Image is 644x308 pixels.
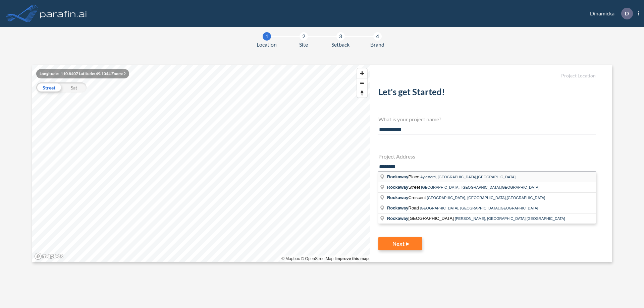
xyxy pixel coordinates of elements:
span: Setback [331,41,350,49]
span: Aylesford, [GEOGRAPHIC_DATA],[GEOGRAPHIC_DATA] [420,175,516,179]
span: Rockaway [387,195,409,200]
div: Dinamicka [580,8,639,19]
span: Location [257,41,277,49]
span: Reset bearing to north [357,88,367,98]
span: Brand [370,41,384,49]
span: Crescent [387,195,427,200]
img: logo [39,7,88,20]
div: Street [36,82,61,93]
div: 3 [336,32,345,41]
span: [PERSON_NAME], [GEOGRAPHIC_DATA],[GEOGRAPHIC_DATA] [455,217,565,221]
button: Zoom out [357,78,367,88]
div: Longitude: -110.8407 Latitude: 49.1044 Zoom: 2 [36,69,129,78]
span: Rockaway [387,216,409,221]
h4: What is your project name? [378,116,596,122]
span: Rockaway [387,185,409,190]
a: Mapbox homepage [34,252,64,260]
canvas: Map [32,65,370,262]
div: 2 [300,32,308,41]
span: Rockaway [387,205,409,210]
span: Street [387,185,421,190]
span: [GEOGRAPHIC_DATA], [GEOGRAPHIC_DATA],[GEOGRAPHIC_DATA] [427,196,545,200]
p: D [625,10,629,16]
a: OpenStreetMap [301,256,333,261]
span: [GEOGRAPHIC_DATA], [GEOGRAPHIC_DATA],[GEOGRAPHIC_DATA] [421,185,539,189]
h2: Let's get Started! [378,87,596,100]
span: Road [387,205,420,210]
button: Next [378,237,422,250]
a: Improve this map [335,256,369,261]
a: Mapbox [281,256,300,261]
span: Rockaway [387,174,409,179]
div: 4 [373,32,382,41]
button: Zoom in [357,68,367,78]
button: Reset bearing to north [357,88,367,98]
div: 1 [263,32,271,41]
span: Place [387,174,420,179]
h4: Project Address [378,153,596,160]
span: [GEOGRAPHIC_DATA] [387,216,455,221]
h5: Project Location [378,73,596,79]
span: Site [299,41,308,49]
span: [GEOGRAPHIC_DATA], [GEOGRAPHIC_DATA],[GEOGRAPHIC_DATA] [420,206,538,210]
span: Zoom out [357,78,367,88]
div: Sat [61,82,87,93]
